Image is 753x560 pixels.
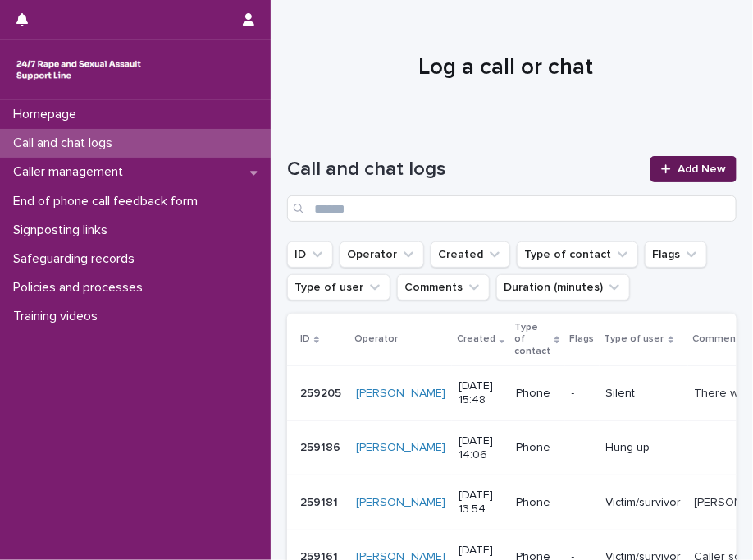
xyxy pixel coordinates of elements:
p: - [572,441,593,455]
p: Flags [570,330,595,348]
p: Phone [516,387,558,401]
p: - [572,496,593,510]
p: Created [457,330,495,348]
a: [PERSON_NAME] [356,496,445,510]
p: Training videos [7,309,111,324]
p: Victim/survivor [606,496,682,510]
span: Add New [678,163,726,175]
button: Comments [397,274,490,301]
p: Phone [516,496,558,510]
button: Type of user [287,274,390,301]
img: rhQMoQhaT3yELyF149Cw [13,53,144,86]
a: Add New [650,156,737,182]
h1: Log a call or chat [287,54,724,82]
a: [PERSON_NAME] [356,441,445,455]
p: - [695,438,701,455]
input: Search [287,195,737,222]
a: [PERSON_NAME] [356,387,445,401]
p: Phone [516,441,558,455]
p: Type of user [605,330,664,348]
button: Created [431,241,510,268]
h1: Call and chat logs [287,158,641,181]
p: [DATE] 15:48 [459,379,503,407]
p: 259186 [300,438,344,455]
p: - [572,387,593,401]
button: Type of contact [517,241,638,268]
p: End of phone call feedback form [7,194,211,209]
p: [DATE] 14:06 [459,434,503,462]
p: Operator [354,330,398,348]
p: Hung up [606,441,682,455]
p: Safeguarding records [7,251,148,267]
p: Silent [606,387,682,401]
button: ID [287,241,333,268]
p: Policies and processes [7,280,156,296]
p: ID [300,330,310,348]
p: [DATE] 13:54 [459,489,503,516]
p: 259181 [300,493,341,510]
p: Signposting links [7,223,121,238]
p: Homepage [7,107,89,122]
p: Type of contact [514,319,550,360]
p: Comments [693,330,746,348]
p: 259205 [300,383,345,401]
button: Operator [340,241,424,268]
p: Call and chat logs [7,135,125,151]
button: Duration (minutes) [496,274,630,301]
p: Caller management [7,164,136,180]
button: Flags [645,241,707,268]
